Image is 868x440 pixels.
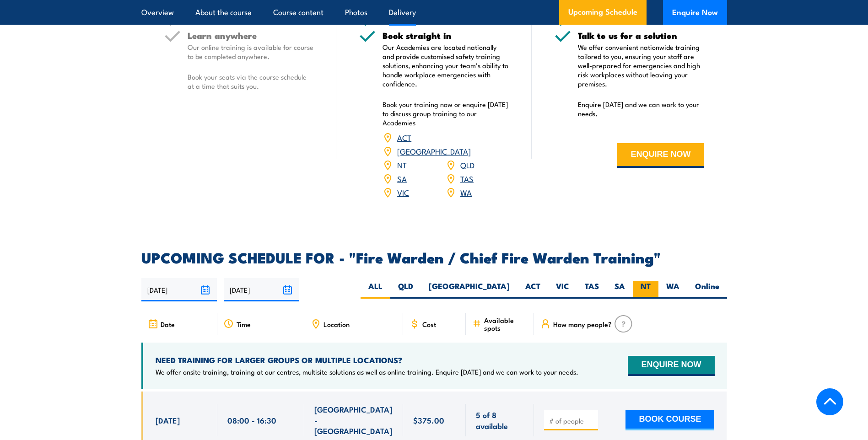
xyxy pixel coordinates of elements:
label: QLD [390,281,421,299]
input: # of people [549,416,595,425]
h2: UPCOMING SCHEDULE FOR - "Fire Warden / Chief Fire Warden Training" [141,251,727,263]
span: [DATE] [156,415,180,425]
label: VIC [548,281,577,299]
span: 5 of 8 available [476,409,524,431]
h5: Learn anywhere [188,31,314,40]
h5: Book straight in [383,31,509,40]
span: $375.00 [413,415,444,425]
input: To date [224,278,299,301]
p: Book your training now or enquire [DATE] to discuss group training to our Academies [383,100,509,127]
label: NT [633,281,658,299]
button: ENQUIRE NOW [617,143,704,168]
p: We offer convenient nationwide training tailored to you, ensuring your staff are well-prepared fo... [578,43,704,88]
p: Book your seats via the course schedule at a time that suits you. [188,72,314,91]
label: ALL [361,281,390,299]
p: Our Academies are located nationally and provide customised safety training solutions, enhancing ... [383,43,509,88]
span: 08:00 - 16:30 [227,415,276,425]
a: [GEOGRAPHIC_DATA] [397,145,471,156]
span: [GEOGRAPHIC_DATA] - [GEOGRAPHIC_DATA] [314,404,393,436]
p: We offer onsite training, training at our centres, multisite solutions as well as online training... [156,367,578,376]
label: ACT [518,281,548,299]
span: Available spots [484,316,528,332]
a: SA [397,173,407,184]
span: Cost [422,320,436,328]
button: BOOK COURSE [625,410,714,430]
a: ACT [397,132,411,143]
a: VIC [397,187,409,198]
p: Our online training is available for course to be completed anywhere. [188,43,314,61]
h5: Talk to us for a solution [578,31,704,40]
a: NT [397,159,407,170]
a: QLD [460,159,474,170]
a: WA [460,187,472,198]
h4: NEED TRAINING FOR LARGER GROUPS OR MULTIPLE LOCATIONS? [156,355,578,365]
input: From date [141,278,217,301]
p: Enquire [DATE] and we can work to your needs. [578,100,704,118]
span: Location [323,320,350,328]
span: How many people? [553,320,612,328]
label: SA [607,281,633,299]
span: Date [161,320,175,328]
a: TAS [460,173,474,184]
label: TAS [577,281,607,299]
label: Online [687,281,727,299]
label: WA [658,281,687,299]
span: Time [237,320,251,328]
label: [GEOGRAPHIC_DATA] [421,281,518,299]
button: ENQUIRE NOW [628,356,714,376]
